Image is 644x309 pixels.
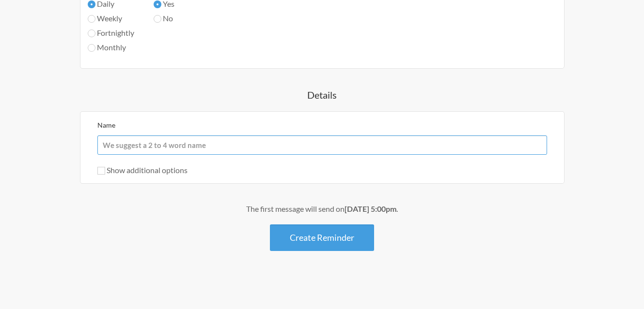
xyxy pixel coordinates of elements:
input: We suggest a 2 to 4 word name [97,135,547,155]
div: The first message will send on . [41,203,603,215]
input: Show additional options [97,167,105,175]
input: Yes [154,0,161,8]
input: Monthly [88,44,95,52]
label: Name [97,121,115,129]
input: Weekly [88,15,95,23]
label: No [154,13,205,24]
input: No [154,15,161,23]
label: Show additional options [97,165,188,175]
input: Daily [88,0,95,8]
label: Weekly [88,13,134,24]
button: Create Reminder [270,224,374,251]
h4: Details [41,88,603,102]
label: Monthly [88,42,134,53]
strong: [DATE] 5:00pm [345,204,396,213]
label: Fortnightly [88,27,134,39]
input: Fortnightly [88,29,95,37]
